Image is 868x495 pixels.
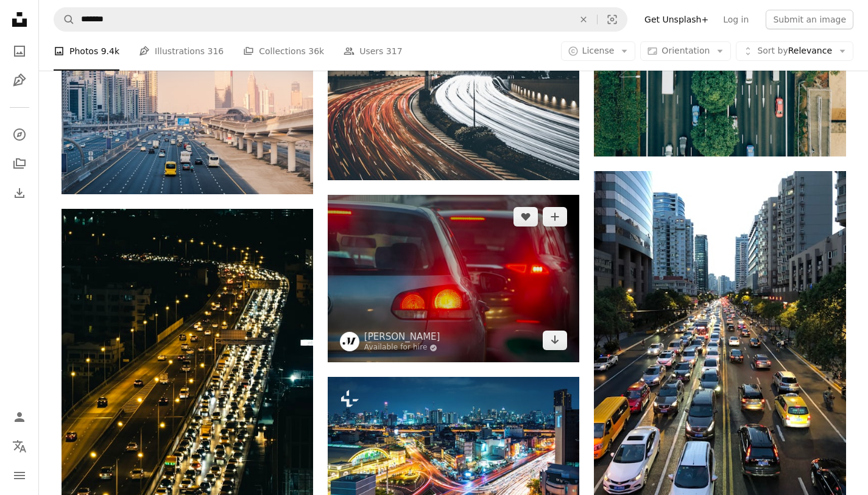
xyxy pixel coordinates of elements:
a: Explore [7,122,32,147]
a: Illustrations 316 [139,32,224,71]
img: Aerial view of the famous Sheikh Zayed Road with car traffic and metro rails and numerous skyscra... [62,27,313,194]
a: Download [543,331,567,350]
a: Aerial view of the famous Sheikh Zayed Road with car traffic and metro rails and numerous skyscra... [62,105,313,116]
a: Home — Unsplash [7,7,32,34]
span: Orientation [662,46,710,55]
button: Language [7,434,32,458]
a: aerial photography of vehicles [62,392,313,403]
span: 36k [308,44,324,58]
span: 317 [386,44,403,58]
span: 316 [208,44,224,58]
img: a group of cars driving down a street next to each other [328,195,579,362]
a: Log in [716,10,756,29]
button: License [561,41,636,61]
a: a group of cars driving down a street next to each other [328,273,579,284]
a: Photos [7,39,32,63]
a: Users 317 [344,32,402,71]
a: [PERSON_NAME] [364,331,440,343]
span: Sort by [757,46,788,55]
button: Submit an image [766,10,853,29]
button: Add to Collection [543,207,567,226]
span: License [582,46,615,55]
a: Log in / Sign up [7,405,32,429]
a: Collections [7,152,32,176]
span: Relevance [757,45,832,57]
button: Menu [7,463,32,488]
a: cars on road during daytime [594,333,845,344]
button: Orientation [640,41,731,61]
a: Available for hire [364,343,440,353]
button: Like [513,207,538,226]
button: Search Unsplash [54,8,75,31]
form: Find visuals sitewide [54,7,627,32]
a: Illustrations [7,68,32,93]
img: Go to Musa Haef's profile [340,332,359,351]
a: Collections 36k [243,32,324,71]
button: Visual search [598,8,627,31]
a: Bangkok cityscape and traffic at night in Thailand. [328,455,579,466]
button: Clear [570,8,597,31]
button: Sort byRelevance [736,41,853,61]
a: Get Unsplash+ [637,10,716,29]
a: Download History [7,181,32,205]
